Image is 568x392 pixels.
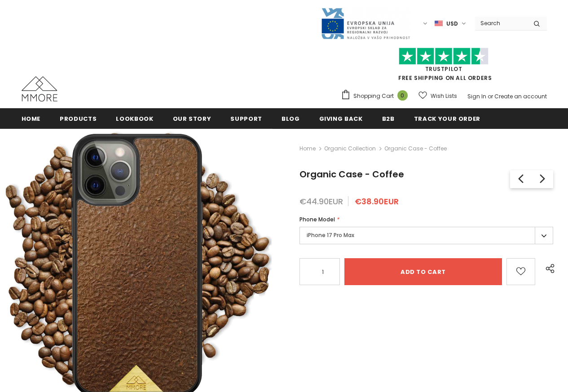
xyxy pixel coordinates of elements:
[384,143,447,154] span: Organic Case - Coffee
[475,17,527,30] input: Search Site
[299,227,553,244] label: iPhone 17 Pro Max
[446,19,458,28] span: USD
[60,108,97,128] a: Products
[414,115,480,123] span: Track your order
[22,76,57,101] img: MMORE Cases
[382,108,395,128] a: B2B
[321,7,410,40] img: Javni Razpis
[116,108,153,128] a: Lookbook
[494,92,547,100] a: Create an account
[319,115,363,123] span: Giving back
[230,115,262,123] span: support
[173,115,211,123] span: Our Story
[425,65,462,73] a: Trustpilot
[355,196,399,207] span: €38.90EUR
[116,115,153,123] span: Lookbook
[230,108,262,128] a: support
[435,20,443,27] img: USD
[324,145,376,152] a: Organic Collection
[344,258,502,285] input: Add to cart
[341,89,412,103] a: Shopping Cart 0
[341,52,547,82] span: FREE SHIPPING ON ALL ORDERS
[22,115,41,123] span: Home
[299,143,316,154] a: Home
[399,48,489,65] img: Trust Pilot Stars
[488,92,493,100] span: or
[353,92,394,101] span: Shopping Cart
[299,216,335,223] span: Phone Model
[60,115,97,123] span: Products
[418,88,457,104] a: Wish Lists
[321,19,410,27] a: Javni Razpis
[382,115,395,123] span: B2B
[282,108,300,128] a: Blog
[397,90,408,101] span: 0
[282,115,300,123] span: Blog
[173,108,211,128] a: Our Story
[22,108,41,128] a: Home
[414,108,480,128] a: Track your order
[467,92,486,100] a: Sign In
[319,108,363,128] a: Giving back
[299,196,343,207] span: €44.90EUR
[299,168,404,181] span: Organic Case - Coffee
[431,92,457,101] span: Wish Lists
